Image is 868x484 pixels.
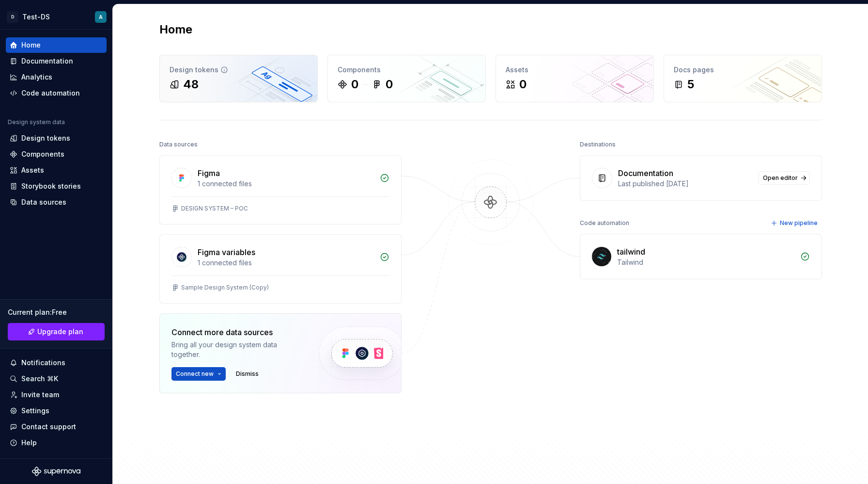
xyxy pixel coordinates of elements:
div: Destinations [580,138,616,151]
a: Storybook stories [6,178,107,194]
a: Settings [6,403,107,419]
button: New pipeline [768,216,822,230]
div: 1 connected files [198,258,374,268]
div: Components [21,149,64,159]
div: Data sources [21,197,66,207]
div: Settings [21,406,49,416]
div: Docs pages [674,65,812,75]
div: 48 [183,77,199,92]
span: Dismiss [236,370,259,378]
div: D [7,11,18,23]
div: Design tokens [21,133,70,143]
div: DESIGN SYSTEM – POC [181,205,248,212]
div: Search ⌘K [21,374,58,384]
div: 0 [386,77,393,92]
button: DTest-DSA [2,6,110,27]
div: A [99,13,103,21]
span: Open editor [763,174,798,182]
div: Components [338,65,476,75]
div: Home [21,40,41,50]
a: Figma variables1 connected filesSample Design System (Copy) [159,234,402,304]
button: Dismiss [232,367,263,381]
button: Notifications [6,355,107,371]
a: Code automation [6,85,107,101]
a: Data sources [6,194,107,210]
div: 1 connected files [198,179,374,189]
span: Upgrade plan [37,327,83,337]
div: Sample Design System (Copy) [181,284,269,291]
div: Design tokens [170,65,308,75]
div: 5 [687,77,694,92]
a: Docs pages5 [664,55,822,102]
div: Tailwind [617,258,794,267]
button: Contact support [6,419,107,435]
div: Help [21,438,37,448]
h2: Home [159,22,192,37]
a: Analytics [6,69,107,85]
div: Test-DS [22,12,50,22]
div: Data sources [159,138,198,151]
div: Assets [21,165,44,175]
button: Connect new [171,367,226,381]
button: Search ⌘K [6,371,107,387]
div: Documentation [21,56,73,66]
div: Storybook stories [21,181,81,191]
div: Invite team [21,390,59,400]
a: Documentation [6,53,107,69]
div: Notifications [21,358,65,368]
div: Last published [DATE] [618,179,753,189]
a: Figma1 connected filesDESIGN SYSTEM – POC [159,155,402,225]
div: Contact support [21,422,76,432]
div: Assets [506,65,644,75]
div: 0 [519,77,527,92]
a: Components00 [327,55,486,102]
a: Home [6,37,107,53]
a: Design tokens [6,130,107,146]
span: Connect new [176,370,214,378]
div: Code automation [580,216,629,230]
div: Figma variables [198,246,255,258]
a: Invite team [6,387,107,403]
div: Design system data [8,118,65,126]
div: Bring all your design system data together. [171,340,302,359]
div: Connect more data sources [171,326,302,338]
div: Documentation [618,167,673,179]
a: Open editor [759,171,810,185]
a: Assets [6,162,107,178]
div: Figma [198,167,220,179]
a: Components [6,146,107,162]
span: New pipeline [780,219,818,227]
div: tailwind [617,246,645,258]
div: Analytics [21,72,52,82]
a: Assets0 [496,55,654,102]
button: Help [6,435,107,451]
svg: Supernova Logo [32,467,80,476]
a: Upgrade plan [8,323,105,340]
a: Design tokens48 [159,55,318,102]
div: Code automation [21,88,80,98]
div: 0 [351,77,358,92]
div: Current plan : Free [8,307,105,317]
